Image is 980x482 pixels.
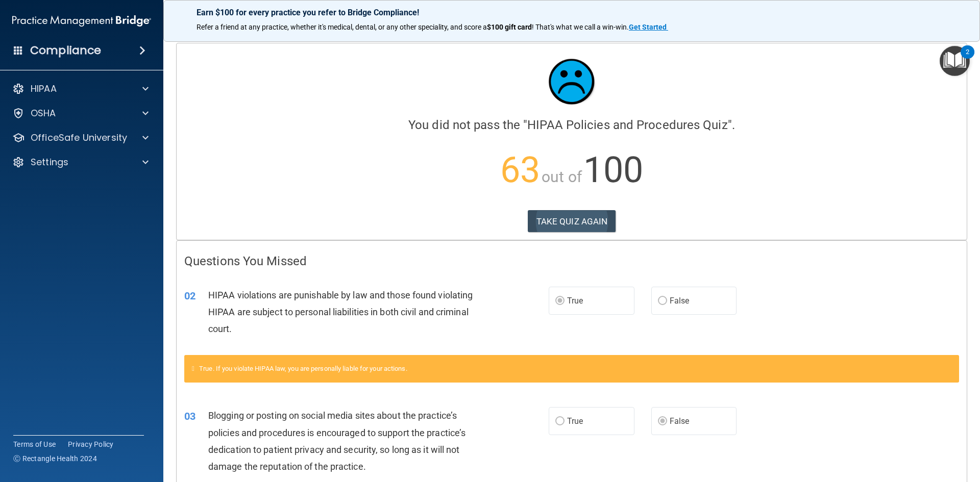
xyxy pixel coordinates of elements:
strong: Get Started [629,23,667,31]
span: 100 [583,149,643,191]
img: sad_face.ecc698e2.jpg [541,51,602,112]
span: HIPAA violations are punishable by law and those found violating HIPAA are subject to personal li... [208,290,473,334]
span: ! That's what we call a win-win. [532,23,629,31]
button: TAKE QUIZ AGAIN [528,210,616,233]
input: False [658,418,667,425]
strong: $100 gift card [487,23,532,31]
span: Ⓒ Rectangle Health 2024 [13,453,97,464]
a: OfficeSafe University [12,132,149,144]
a: Privacy Policy [68,439,114,449]
h4: You did not pass the " ". [184,118,959,132]
p: Earn $100 for every practice you refer to Bridge Compliance! [197,8,947,17]
button: Open Resource Center, 2 new notifications [940,46,970,76]
input: True [555,418,565,425]
a: Terms of Use [13,439,56,449]
a: Settings [12,156,149,168]
span: out of [542,168,582,186]
p: Settings [31,156,68,168]
p: OfficeSafe University [31,132,127,144]
span: Refer a friend at any practice, whether it's medical, dental, or any other speciality, and score a [197,23,487,31]
a: OSHA [12,107,149,119]
span: Blogging or posting on social media sites about the practice’s policies and procedures is encoura... [208,410,465,472]
p: HIPAA [31,83,57,95]
h4: Compliance [30,43,101,58]
input: False [658,297,667,305]
div: 2 [966,52,969,65]
p: OSHA [31,107,56,119]
span: HIPAA Policies and Procedures Quiz [527,118,727,132]
span: True. If you violate HIPAA law, you are personally liable for your actions. [199,365,407,372]
a: Get Started [629,23,668,31]
span: True [567,296,583,306]
span: False [670,296,690,306]
span: True [567,416,583,426]
img: PMB logo [12,11,151,31]
span: 02 [184,290,195,302]
span: 03 [184,410,195,422]
span: False [670,416,690,426]
input: True [555,297,565,305]
a: HIPAA [12,83,149,95]
span: 63 [500,149,540,191]
h4: Questions You Missed [184,255,959,268]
